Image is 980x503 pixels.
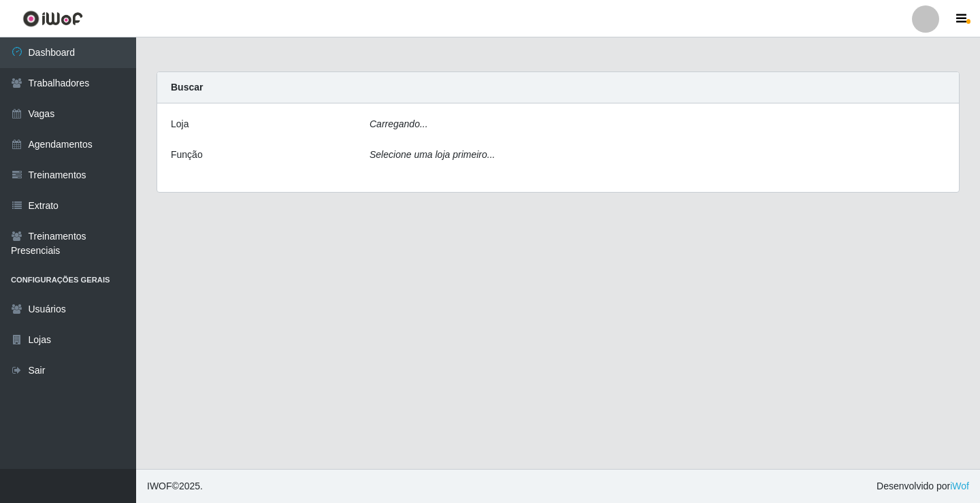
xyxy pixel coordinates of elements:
[171,82,203,93] strong: Buscar
[370,149,495,160] i: Selecione uma loja primeiro...
[950,481,969,491] a: iWof
[877,479,969,493] span: Desenvolvido por
[22,10,83,27] img: CoreUI Logo
[147,481,172,491] span: IWOF
[147,479,203,493] span: © 2025 .
[171,117,189,131] label: Loja
[171,148,203,162] label: Função
[370,118,428,129] i: Carregando...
